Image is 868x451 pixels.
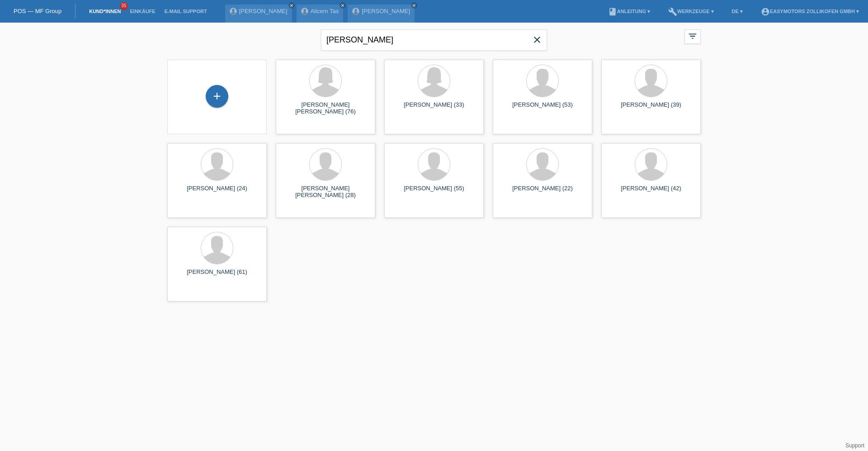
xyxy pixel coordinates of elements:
[175,185,259,199] div: [PERSON_NAME] (24)
[688,31,698,41] i: filter_list
[283,185,368,199] div: [PERSON_NAME] [PERSON_NAME] (28)
[85,9,125,14] a: Kund*innen
[608,7,617,16] i: book
[362,8,410,14] a: [PERSON_NAME]
[14,8,61,14] a: POS — MF Group
[392,101,476,116] div: [PERSON_NAME] (33)
[412,3,416,8] i: close
[175,268,259,283] div: [PERSON_NAME] (61)
[609,185,693,199] div: [PERSON_NAME] (42)
[311,8,339,14] a: Alicem Tas
[500,101,585,116] div: [PERSON_NAME] (53)
[340,3,345,8] i: close
[845,442,864,449] a: Support
[609,101,693,116] div: [PERSON_NAME] (39)
[392,185,476,199] div: [PERSON_NAME] (55)
[664,9,718,14] a: buildWerkzeuge ▾
[604,9,655,14] a: bookAnleitung ▾
[120,2,128,10] span: 35
[500,185,585,199] div: [PERSON_NAME] (22)
[283,101,368,116] div: [PERSON_NAME] [PERSON_NAME] (76)
[668,7,677,16] i: build
[756,9,863,14] a: account_circleEasymotors Zollikofen GmbH ▾
[340,2,346,9] a: close
[289,3,294,8] i: close
[160,9,212,14] a: E-Mail Support
[125,9,160,14] a: Einkäufe
[321,29,547,51] input: Suche...
[206,89,228,104] div: Kund*in hinzufügen
[288,2,295,9] a: close
[761,7,770,16] i: account_circle
[727,9,747,14] a: DE ▾
[411,2,417,9] a: close
[532,34,542,45] i: close
[239,8,288,14] a: [PERSON_NAME]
